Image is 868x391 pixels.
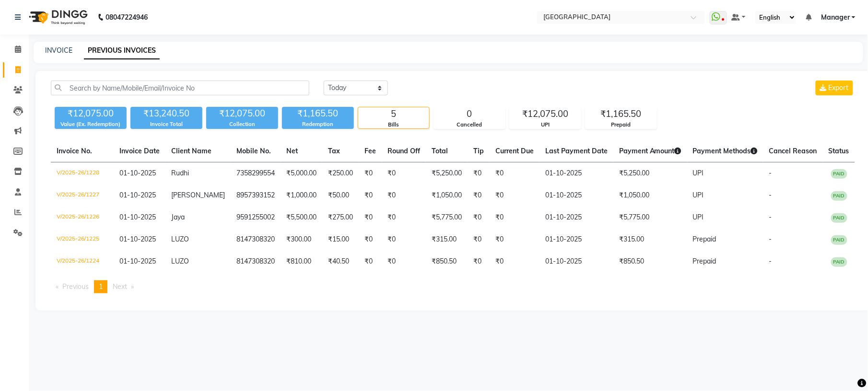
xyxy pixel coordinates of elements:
[426,162,468,185] td: ₹5,250.00
[382,207,426,229] td: ₹0
[359,251,382,273] td: ₹0
[119,235,156,243] span: 01-10-2025
[613,251,687,273] td: ₹850.50
[769,235,772,243] span: -
[171,147,211,155] span: Client Name
[473,147,484,155] span: Tip
[51,251,114,273] td: V/2025-26/1224
[119,257,156,265] span: 01-10-2025
[831,235,847,245] span: PAID
[831,169,847,179] span: PAID
[490,162,540,185] td: ₹0
[382,184,426,207] td: ₹0
[387,147,420,155] span: Round Off
[540,229,613,251] td: 01-10-2025
[468,207,490,229] td: ₹0
[322,184,359,207] td: ₹50.00
[545,147,608,155] span: Last Payment Date
[206,120,278,128] div: Collection
[769,257,772,265] span: -
[816,80,853,95] button: Export
[468,251,490,273] td: ₹0
[490,207,540,229] td: ₹0
[281,207,322,229] td: ₹5,500.00
[359,184,382,207] td: ₹0
[171,169,189,177] span: Rudhi
[426,229,468,251] td: ₹315.00
[51,280,855,293] nav: Pagination
[171,235,189,243] span: LUZO
[322,251,359,273] td: ₹40.50
[693,235,716,243] span: Prepaid
[99,282,103,291] span: 1
[693,213,704,221] span: UPI
[769,147,817,155] span: Cancel Reason
[24,4,90,31] img: logo
[130,120,202,128] div: Invoice Total
[831,191,847,201] span: PAID
[281,162,322,185] td: ₹5,000.00
[84,42,160,59] a: PREVIOUS INVOICES
[119,169,156,177] span: 01-10-2025
[382,251,426,273] td: ₹0
[51,162,114,185] td: V/2025-26/1228
[382,229,426,251] td: ₹0
[468,162,490,185] td: ₹0
[358,107,429,121] div: 5
[693,191,704,199] span: UPI
[282,107,354,120] div: ₹1,165.50
[281,229,322,251] td: ₹300.00
[231,251,281,273] td: 8147308320
[55,120,127,128] div: Value (Ex. Redemption)
[769,191,772,199] span: -
[693,147,758,155] span: Payment Methods
[51,207,114,229] td: V/2025-26/1226
[613,184,687,207] td: ₹1,050.00
[55,107,127,120] div: ₹12,075.00
[231,184,281,207] td: 8957393152
[62,282,89,291] span: Previous
[206,107,278,120] div: ₹12,075.00
[586,121,657,129] div: Prepaid
[281,251,322,273] td: ₹810.00
[358,121,429,129] div: Bills
[231,229,281,251] td: 8147308320
[322,229,359,251] td: ₹15.00
[769,169,772,177] span: -
[57,147,92,155] span: Invoice No.
[540,251,613,273] td: 01-10-2025
[322,207,359,229] td: ₹275.00
[119,147,160,155] span: Invoice Date
[106,4,148,31] b: 08047224946
[359,207,382,229] td: ₹0
[286,147,298,155] span: Net
[468,184,490,207] td: ₹0
[51,80,309,95] input: Search by Name/Mobile/Email/Invoice No
[432,147,448,155] span: Total
[130,107,202,120] div: ₹13,240.50
[510,107,581,121] div: ₹12,075.00
[693,257,716,265] span: Prepaid
[821,12,850,23] span: Manager
[490,251,540,273] td: ₹0
[359,162,382,185] td: ₹0
[490,184,540,207] td: ₹0
[119,213,156,221] span: 01-10-2025
[829,83,849,92] span: Export
[586,107,657,121] div: ₹1,165.50
[540,207,613,229] td: 01-10-2025
[113,282,127,291] span: Next
[831,257,847,267] span: PAID
[495,147,534,155] span: Current Due
[693,169,704,177] span: UPI
[613,207,687,229] td: ₹5,775.00
[426,207,468,229] td: ₹5,775.00
[540,162,613,185] td: 01-10-2025
[510,121,581,129] div: UPI
[829,147,849,155] span: Status
[490,229,540,251] td: ₹0
[434,121,505,129] div: Cancelled
[426,184,468,207] td: ₹1,050.00
[171,213,185,221] span: Jaya
[769,213,772,221] span: -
